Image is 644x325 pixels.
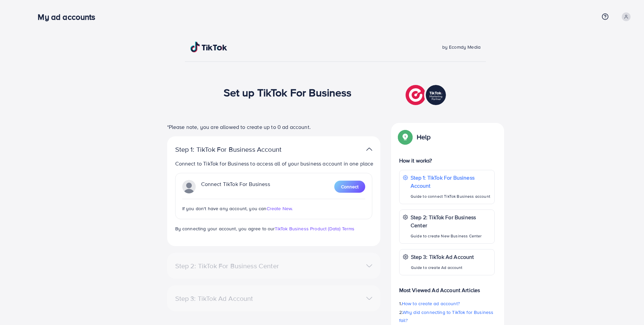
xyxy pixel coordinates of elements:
p: *Please note, you are allowed to create up to 0 ad account. [167,123,380,131]
p: Step 1: TikTok For Business Account [411,174,491,190]
p: Guide to create Ad account [411,264,474,272]
h3: My ad accounts [38,12,101,22]
span: Why did connecting to TikTok for Business fail? [399,309,494,324]
h1: Set up TikTok For Business [224,86,352,99]
p: Most Viewed Ad Account Articles [399,281,495,294]
p: Step 1: TikTok For Business Account [175,145,303,153]
img: TikTok partner [406,83,448,107]
p: Guide to create New Business Center [411,232,491,240]
p: Help [417,133,431,141]
img: TikTok [190,42,227,52]
span: by Ecomdy Media [442,44,481,50]
p: Step 3: TikTok Ad Account [411,253,474,261]
p: 1. [399,299,495,308]
p: 2. [399,308,495,324]
img: Popup guide [399,131,411,143]
p: How it works? [399,156,495,165]
p: Guide to connect TikTok Business account [411,192,491,200]
img: TikTok partner [366,144,372,154]
span: How to create ad account? [402,300,460,307]
p: Step 2: TikTok For Business Center [411,213,491,229]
